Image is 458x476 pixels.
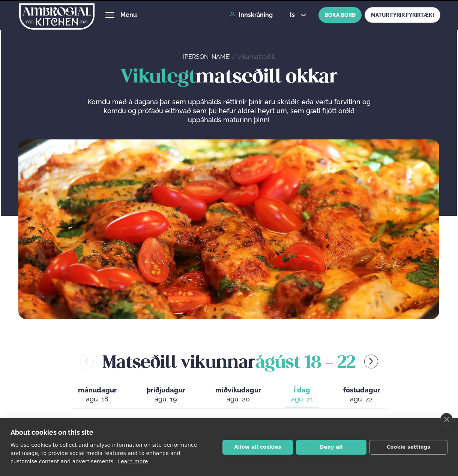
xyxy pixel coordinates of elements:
[19,1,95,32] img: logo
[141,383,191,407] button: þriðjudagur ágú. 19
[103,349,355,374] h2: Matseðill vikunnar
[105,10,114,19] button: hamburger
[296,440,366,455] button: Deny all
[440,413,453,426] a: close
[147,395,185,404] div: ágú. 19
[18,67,439,88] h1: matseðill okkar
[318,7,362,23] button: BÓKA BORÐ
[284,12,312,18] button: is
[215,386,261,394] span: miðvikudagur
[291,395,313,404] div: ágú. 21
[11,442,197,464] p: We use cookies to collect and analyse information on site performance and usage, to provide socia...
[11,428,93,436] strong: About cookies on this site
[80,355,94,368] button: menu-btn-left
[118,458,148,464] a: Learn more
[209,383,267,407] button: miðvikudagur ágú. 20
[120,68,196,87] span: Vikulegt
[290,12,297,18] span: is
[215,395,261,404] div: ágú. 20
[230,12,273,18] a: Innskráning
[291,386,313,395] span: Í dag
[237,53,275,60] a: Vikumatseðill
[364,355,378,368] button: menu-btn-right
[369,440,447,455] button: Cookie settings
[232,53,237,60] span: /
[343,386,380,394] span: föstudagur
[183,53,231,60] a: [PERSON_NAME]
[343,395,380,404] div: ágú. 22
[18,139,439,319] img: image alt
[78,386,117,394] span: mánudagur
[78,395,117,404] div: ágú. 18
[365,7,440,23] a: MATUR FYRIR FYRIRTÆKI
[255,355,355,371] span: ágúst 18 - 22
[147,386,185,394] span: þriðjudagur
[72,383,123,407] button: mánudagur ágú. 18
[285,383,319,407] button: Í dag ágú. 21
[337,383,386,407] button: föstudagur ágú. 22
[222,440,293,455] button: Allow all cookies
[87,97,371,124] p: Komdu með á dagana þar sem uppáhalds réttirnir þínir eru skráðir, eða vertu forvitinn og komdu og...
